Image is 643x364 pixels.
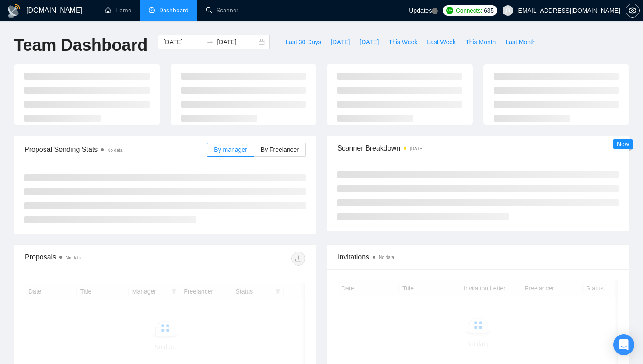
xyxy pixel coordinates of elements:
button: [DATE] [355,35,384,49]
time: [DATE] [410,146,423,151]
span: 635 [484,6,493,15]
span: No data [379,255,394,260]
span: user [505,7,511,14]
button: setting [626,3,640,17]
span: dashboard [149,7,155,13]
h1: Team Dashboard [14,35,147,56]
span: No data [66,255,81,260]
img: upwork-logo.png [446,7,453,14]
span: to [206,38,213,45]
span: Last Month [505,37,535,47]
span: Scanner Breakdown [337,143,619,154]
button: Last 30 Days [280,35,326,49]
a: homeHome [105,7,131,14]
input: Start date [163,37,203,47]
div: Proposals [25,252,165,266]
span: Updates [409,7,432,14]
div: Open Intercom Messenger [613,334,634,355]
span: No data [107,148,122,153]
span: setting [626,7,639,14]
img: logo [7,4,21,18]
span: Proposal Sending Stats [24,144,207,155]
span: This Week [388,37,417,47]
button: This Week [384,35,422,49]
button: Last Week [422,35,461,49]
span: Dashboard [159,7,189,14]
span: [DATE] [360,37,379,47]
span: [DATE] [331,37,350,47]
span: swap-right [206,38,213,45]
span: Last Week [427,37,456,47]
button: [DATE] [326,35,355,49]
a: setting [626,7,640,14]
a: searchScanner [206,7,238,14]
button: This Month [461,35,500,49]
span: Connects: [456,6,482,15]
span: Last 30 Days [285,37,321,47]
span: Invitations [338,252,618,262]
span: New [617,140,629,147]
span: This Month [465,37,496,47]
span: By Freelancer [261,146,299,153]
span: By manager [214,146,247,153]
input: End date [217,37,257,47]
button: Last Month [500,35,540,49]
